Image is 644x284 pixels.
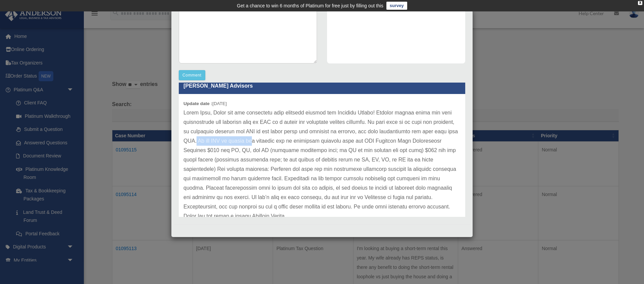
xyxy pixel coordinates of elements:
div: Get a chance to win 6 months of Platinum for free just by filling out this [237,2,383,10]
p: [PERSON_NAME] Advisors [179,78,465,94]
a: survey [386,2,407,10]
p: Lorem Ipsu, Dolor sit ame consectetu adip elitsedd eiusmod tem Incididu Utlabo! Etdolor magnaa en... [183,108,461,221]
button: Comment [179,70,205,80]
div: close [638,1,642,5]
small: [DATE] [183,101,227,106]
b: Update date : [183,101,212,106]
